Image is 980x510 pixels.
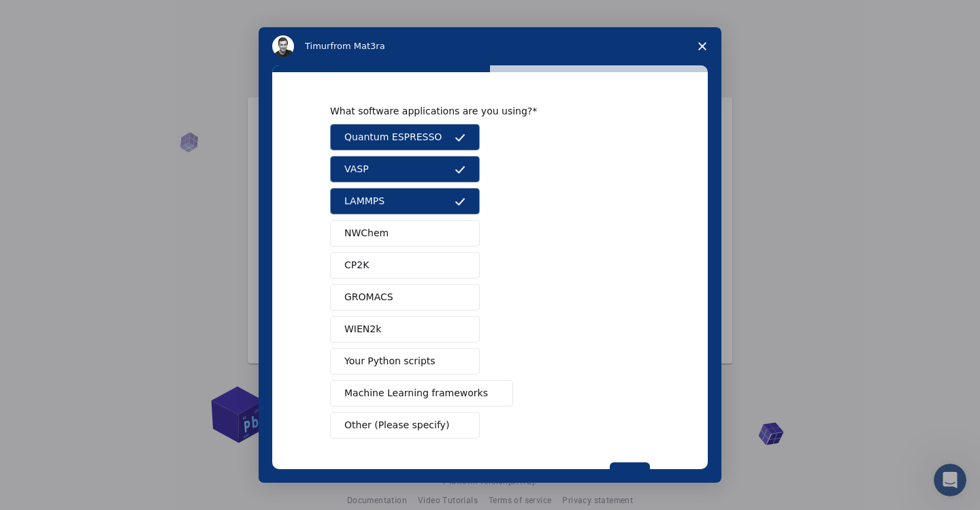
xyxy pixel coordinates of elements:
[330,188,480,214] button: LAMMPS
[683,27,721,65] span: Close survey
[330,41,385,51] span: from Mat3ra
[330,412,480,439] button: Other (Please specify)
[344,162,369,176] span: VASP
[344,290,393,304] span: GROMACS
[29,10,78,22] span: Support
[344,130,442,144] span: Quantum ESPRESSO
[330,124,480,150] button: Quantum ESPRESSO
[330,156,480,182] button: VASP
[272,35,294,57] img: Profile image for Timur
[344,386,488,400] span: Machine Learning frameworks
[330,105,630,117] div: What software applications are you using?
[330,380,513,407] button: Machine Learning frameworks
[330,348,480,374] button: Your Python scripts
[330,316,480,342] button: WIEN2k
[330,220,480,246] button: NWChem
[344,194,385,208] span: LAMMPS
[344,322,381,336] span: WIEN2k
[610,462,650,485] button: Next
[344,418,449,432] span: Other (Please specify)
[344,258,369,272] span: CP2K
[344,354,436,368] span: Your Python scripts
[305,41,330,51] span: Timur
[330,284,480,310] button: GROMACS
[344,226,389,240] span: NWChem
[330,252,480,278] button: CP2K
